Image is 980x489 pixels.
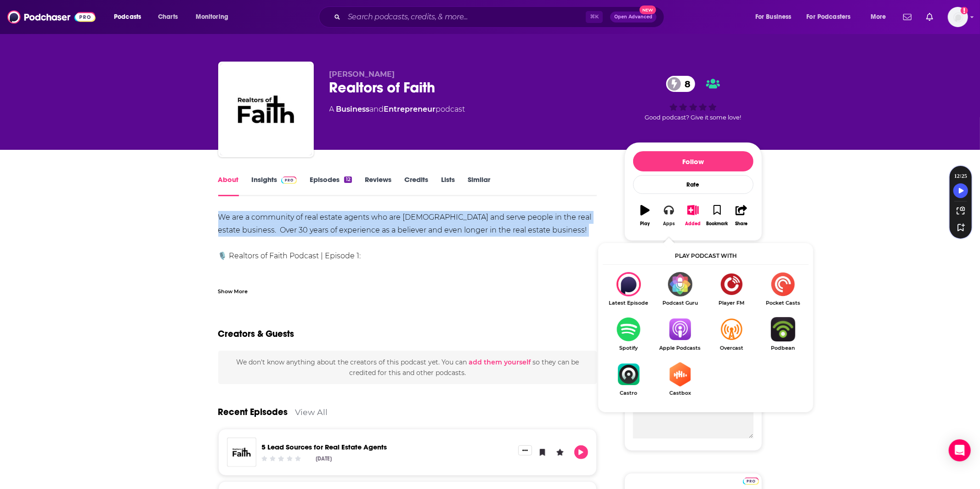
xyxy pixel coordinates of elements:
[218,406,288,418] a: Recent Episodes
[633,175,753,194] div: Rate
[260,455,302,462] div: Community Rating: 0 out of 5
[370,105,384,114] span: and
[633,151,753,171] button: Follow
[640,6,656,14] span: New
[654,300,706,306] span: Podcast Guru
[281,176,297,184] img: Podchaser Pro
[949,439,971,461] div: Open Intercom Messenger
[336,105,370,114] a: Business
[640,221,650,227] div: Play
[654,272,706,306] a: Podcast GuruPodcast Guru
[114,11,141,23] span: Podcasts
[603,317,654,351] a: SpotifySpotify
[236,358,579,376] span: We don't know anything about the creators of this podcast yet . You can so they can be credited f...
[586,11,603,23] span: ⌘ K
[757,272,809,306] a: Pocket CastsPocket Casts
[900,9,915,25] a: Show notifications dropdown
[603,390,654,396] span: Castro
[663,221,675,227] div: Apps
[469,358,531,366] button: add them yourself
[310,175,351,196] a: Episodes12
[681,199,705,232] button: Added
[666,76,695,92] a: 8
[948,7,968,27] img: User Profile
[705,199,729,232] button: Bookmark
[610,11,657,23] button: Open AdvancedNew
[603,362,654,396] a: CastroCastro
[685,221,701,227] div: Added
[654,345,706,351] span: Apple Podcasts
[196,11,228,23] span: Monitoring
[706,300,757,306] span: Player FM
[7,8,96,26] img: Podchaser - Follow, Share and Rate Podcasts
[614,15,652,19] span: Open Advanced
[633,199,657,232] button: Play
[365,175,391,196] a: Reviews
[801,10,864,24] button: open menu
[645,114,742,121] span: Good podcast? Give it some love!
[729,199,753,232] button: Share
[871,11,886,23] span: More
[295,407,328,417] a: View All
[553,445,567,459] button: Leave a Rating
[536,445,549,459] button: Bookmark Episode
[603,345,654,351] span: Spotify
[757,345,809,351] span: Podbean
[706,272,757,306] a: Player FMPlayer FM
[574,445,588,459] button: Play
[329,70,395,79] span: [PERSON_NAME]
[743,476,759,485] a: Pro website
[328,6,673,28] div: Search podcasts, credits, & more...
[864,10,898,24] button: open menu
[923,9,937,25] a: Show notifications dropdown
[743,478,759,485] img: Podchaser Pro
[262,443,387,451] a: 5 Lead Sources for Real Estate Agents
[344,176,351,183] div: 12
[108,10,153,24] button: open menu
[518,445,532,455] button: Show More Button
[344,10,586,24] input: Search podcasts, credits, & more...
[404,175,428,196] a: Credits
[603,248,809,265] div: Play podcast with
[755,11,792,23] span: For Business
[657,199,681,232] button: Apps
[329,104,465,115] div: A podcast
[961,7,968,14] svg: Add a profile image
[735,221,748,227] div: Share
[252,175,297,196] a: InsightsPodchaser Pro
[441,175,455,196] a: Lists
[706,317,757,351] a: OvercastOvercast
[603,300,654,306] span: Latest Episode
[603,272,654,306] div: Realtors of Faith on Latest Episode
[807,11,851,23] span: For Podcasters
[706,221,728,227] div: Bookmark
[654,362,706,396] a: CastboxCastbox
[706,345,757,351] span: Overcast
[948,7,968,27] span: Logged in as TeemsPR
[152,10,183,24] a: Charts
[218,175,239,196] a: About
[654,317,706,351] a: Apple PodcastsApple Podcasts
[189,10,240,24] button: open menu
[757,300,809,306] span: Pocket Casts
[468,175,490,196] a: Similar
[948,7,968,27] button: Show profile menu
[749,10,803,24] button: open menu
[218,328,295,340] h2: Creators & Guests
[384,105,436,114] a: Entrepreneur
[220,63,312,155] img: Realtors of Faith
[624,70,762,127] div: 8Good podcast? Give it some love!
[757,317,809,351] a: PodbeanPodbean
[654,390,706,396] span: Castbox
[316,455,332,462] div: [DATE]
[158,11,178,23] span: Charts
[227,438,256,467] img: 5 Lead Sources for Real Estate Agents
[675,76,695,92] span: 8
